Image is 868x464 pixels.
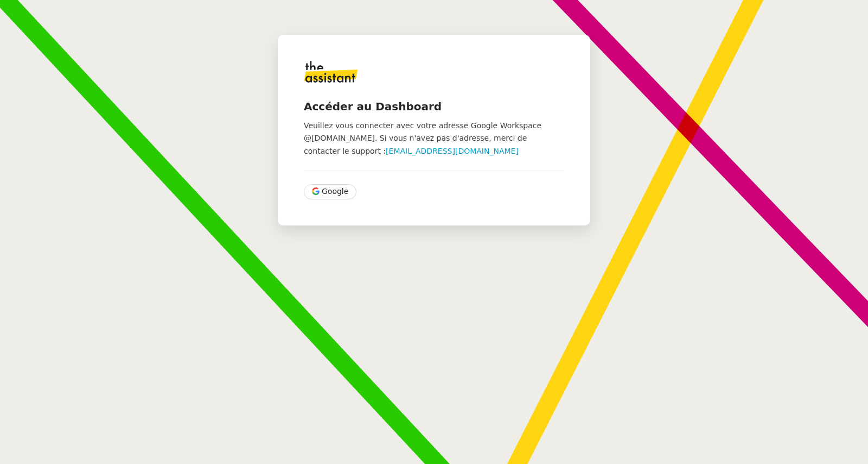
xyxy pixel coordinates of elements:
[304,184,356,199] button: Google
[386,147,519,155] a: [EMAIL_ADDRESS][DOMAIN_NAME]
[304,121,541,155] span: Veuillez vous connecter avec votre adresse Google Workspace @[DOMAIN_NAME]. Si vous n'avez pas d'...
[304,99,564,114] h4: Accéder au Dashboard
[322,185,348,198] span: Google
[304,61,358,83] img: logo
